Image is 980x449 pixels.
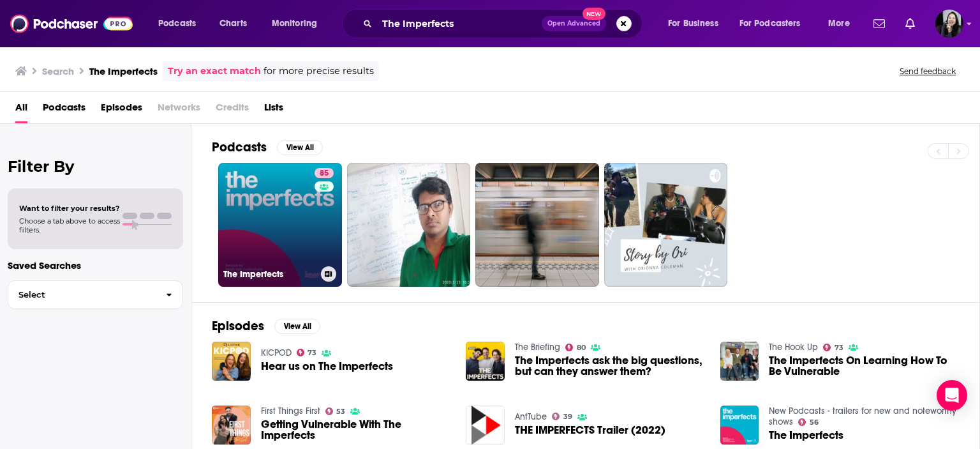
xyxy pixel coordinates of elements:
h2: Filter By [8,157,183,176]
span: More [828,15,850,33]
h2: Episodes [212,318,264,334]
div: Open Intercom Messenger [937,380,967,411]
button: View All [277,140,323,155]
a: The Imperfects ask the big questions, but can they answer them? [515,355,705,377]
span: 53 [336,409,345,415]
img: Getting Vulnerable With The Imperfects [212,406,251,445]
button: open menu [819,13,866,34]
img: Podchaser - Follow, Share and Rate Podcasts [10,11,133,36]
span: Credits [216,97,249,123]
a: The Hook Up [769,342,818,353]
span: 73 [308,350,316,356]
img: THE IMPERFECTS Trailer (2022) [466,406,505,445]
h2: Podcasts [212,139,267,155]
span: Networks [158,97,200,123]
a: Show notifications dropdown [868,13,890,34]
a: Episodes [101,97,142,123]
a: The Imperfects On Learning How To Be Vulnerable [769,355,959,377]
button: Show profile menu [935,10,963,38]
span: Logged in as marypoffenroth [935,10,963,38]
span: 39 [563,414,572,420]
div: Search podcasts, credits, & more... [354,9,655,38]
span: 56 [810,420,819,425]
span: for more precise results [264,64,374,79]
button: View All [274,319,320,334]
a: 85The Imperfects [218,163,342,287]
a: Hear us on The Imperfects [261,361,393,372]
span: For Business [668,15,718,33]
a: New Podcasts - trailers for new and noteworthy shows [769,406,956,427]
button: Open AdvancedNew [542,16,606,31]
span: New [583,8,605,20]
img: The Imperfects ask the big questions, but can they answer them? [466,342,505,381]
a: The Briefing [515,342,560,353]
img: Hear us on The Imperfects [212,342,251,381]
a: KICPOD [261,347,292,358]
img: The Imperfects On Learning How To Be Vulnerable [720,342,759,381]
a: Lists [264,97,283,123]
a: Show notifications dropdown [900,13,920,34]
span: Choose a tab above to access filters. [19,217,120,234]
a: All [15,97,27,123]
a: 56 [798,418,819,426]
a: AntTube [515,411,547,422]
a: 39 [552,413,572,420]
a: EpisodesView All [212,318,320,334]
span: Charts [219,15,247,33]
a: Getting Vulnerable With The Imperfects [261,419,451,441]
span: Select [8,291,156,299]
a: 73 [823,344,843,351]
h3: The Imperfects [89,65,158,77]
input: Search podcasts, credits, & more... [377,13,542,34]
span: Monitoring [272,15,317,33]
button: open menu [659,13,734,34]
a: 85 [315,168,334,178]
img: The Imperfects [720,406,759,445]
h3: Search [42,65,74,77]
span: 73 [835,345,843,351]
a: Charts [211,13,255,34]
a: Try an exact match [168,64,261,79]
button: Select [8,280,183,309]
button: open menu [263,13,334,34]
button: Send feedback [896,66,960,77]
span: 85 [320,167,329,180]
a: 73 [297,349,317,356]
span: Want to filter your results? [19,204,120,213]
p: Saved Searches [8,259,183,271]
a: PodcastsView All [212,139,323,155]
h3: The Imperfects [223,269,316,280]
span: For Podcasters [739,15,801,33]
a: 53 [325,407,346,415]
span: 80 [577,345,586,351]
span: Podcasts [158,15,196,33]
a: The Imperfects [769,430,843,441]
a: THE IMPERFECTS Trailer (2022) [515,425,665,436]
span: Open Advanced [547,20,600,27]
a: Podcasts [43,97,85,123]
button: open menu [731,13,819,34]
a: 80 [565,344,586,351]
a: First Things First [261,406,320,416]
img: User Profile [935,10,963,38]
button: open menu [149,13,212,34]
